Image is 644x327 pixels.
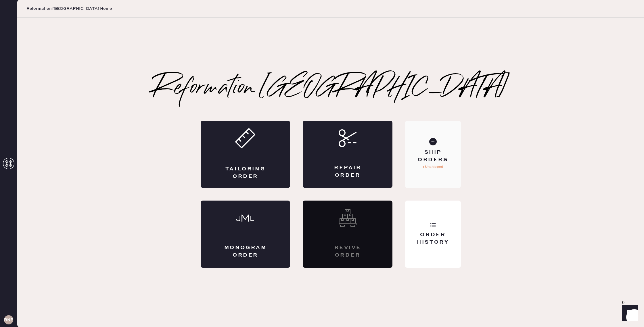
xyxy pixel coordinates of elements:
p: 1 Unshipped [423,163,443,170]
span: Reformation [GEOGRAPHIC_DATA] Home [26,6,112,11]
div: Ship Orders [410,149,456,163]
h3: RNPA [4,318,13,322]
div: Revive order [326,244,369,259]
h2: Reformation [GEOGRAPHIC_DATA] [153,77,509,100]
div: Tailoring Order [224,166,267,180]
div: Monogram Order [224,244,267,259]
div: Interested? Contact us at care@hemster.co [303,201,392,268]
div: Repair Order [326,164,369,179]
iframe: Front Chat [617,301,641,326]
div: Order History [410,231,456,246]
